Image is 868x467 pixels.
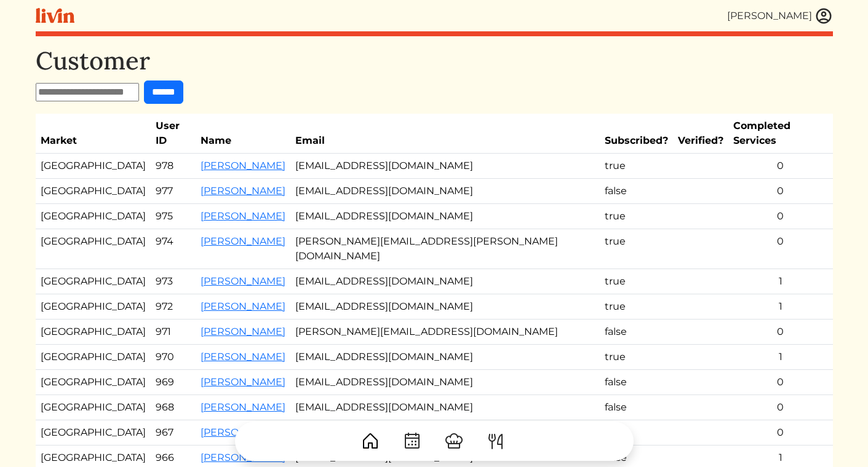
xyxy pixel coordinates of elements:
[728,345,833,370] td: 1
[600,114,673,154] th: Subscribed?
[728,204,833,229] td: 0
[728,154,833,179] td: 0
[201,300,285,312] a: [PERSON_NAME]
[290,114,600,154] th: Email
[36,204,151,229] td: [GEOGRAPHIC_DATA]
[201,351,285,363] a: [PERSON_NAME]
[728,294,833,320] td: 1
[728,320,833,345] td: 0
[151,320,196,345] td: 971
[290,395,600,420] td: [EMAIL_ADDRESS][DOMAIN_NAME]
[151,114,196,154] th: User ID
[196,114,290,154] th: Name
[151,269,196,294] td: 973
[290,179,600,204] td: [EMAIL_ADDRESS][DOMAIN_NAME]
[290,154,600,179] td: [EMAIL_ADDRESS][DOMAIN_NAME]
[290,294,600,320] td: [EMAIL_ADDRESS][DOMAIN_NAME]
[36,46,833,76] h1: Customer
[151,395,196,420] td: 968
[151,345,196,370] td: 970
[728,395,833,420] td: 0
[600,320,673,345] td: false
[151,294,196,320] td: 972
[201,210,285,222] a: [PERSON_NAME]
[600,154,673,179] td: true
[201,235,285,247] a: [PERSON_NAME]
[600,179,673,204] td: false
[201,376,285,388] a: [PERSON_NAME]
[486,431,506,451] img: ForkKnife-55491504ffdb50bab0c1e09e7649658475375261d09fd45db06cec23bce548bf.svg
[151,154,196,179] td: 978
[36,345,151,370] td: [GEOGRAPHIC_DATA]
[36,8,74,23] img: livin-logo-a0d97d1a881af30f6274990eb6222085a2533c92bbd1e4f22c21b4f0d0e3210c.svg
[151,229,196,269] td: 974
[151,370,196,395] td: 969
[36,395,151,420] td: [GEOGRAPHIC_DATA]
[151,179,196,204] td: 977
[290,204,600,229] td: [EMAIL_ADDRESS][DOMAIN_NAME]
[600,294,673,320] td: true
[290,229,600,269] td: [PERSON_NAME][EMAIL_ADDRESS][PERSON_NAME][DOMAIN_NAME]
[814,7,833,25] img: user_account-e6e16d2ec92f44fc35f99ef0dc9cddf60790bfa021a6ecb1c896eb5d2907b31c.svg
[600,370,673,395] td: false
[360,431,380,451] img: House-9bf13187bcbb5817f509fe5e7408150f90897510c4275e13d0d5fca38e0b5951.svg
[728,114,833,154] th: Completed Services
[600,204,673,229] td: true
[444,431,464,451] img: ChefHat-a374fb509e4f37eb0702ca99f5f64f3b6956810f32a249b33092029f8484b388.svg
[36,114,151,154] th: Market
[201,185,285,197] a: [PERSON_NAME]
[600,395,673,420] td: false
[36,370,151,395] td: [GEOGRAPHIC_DATA]
[201,275,285,287] a: [PERSON_NAME]
[36,154,151,179] td: [GEOGRAPHIC_DATA]
[600,345,673,370] td: true
[728,179,833,204] td: 0
[600,269,673,294] td: true
[290,269,600,294] td: [EMAIL_ADDRESS][DOMAIN_NAME]
[36,179,151,204] td: [GEOGRAPHIC_DATA]
[36,294,151,320] td: [GEOGRAPHIC_DATA]
[728,269,833,294] td: 1
[728,229,833,269] td: 0
[402,431,422,451] img: CalendarDots-5bcf9d9080389f2a281d69619e1c85352834be518fbc73d9501aef674afc0d57.svg
[36,320,151,345] td: [GEOGRAPHIC_DATA]
[290,345,600,370] td: [EMAIL_ADDRESS][DOMAIN_NAME]
[728,370,833,395] td: 0
[36,269,151,294] td: [GEOGRAPHIC_DATA]
[36,229,151,269] td: [GEOGRAPHIC_DATA]
[201,160,285,171] a: [PERSON_NAME]
[673,114,728,154] th: Verified?
[201,326,285,337] a: [PERSON_NAME]
[290,320,600,345] td: [PERSON_NAME][EMAIL_ADDRESS][DOMAIN_NAME]
[727,9,812,23] div: [PERSON_NAME]
[600,229,673,269] td: true
[201,401,285,413] a: [PERSON_NAME]
[290,370,600,395] td: [EMAIL_ADDRESS][DOMAIN_NAME]
[151,204,196,229] td: 975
